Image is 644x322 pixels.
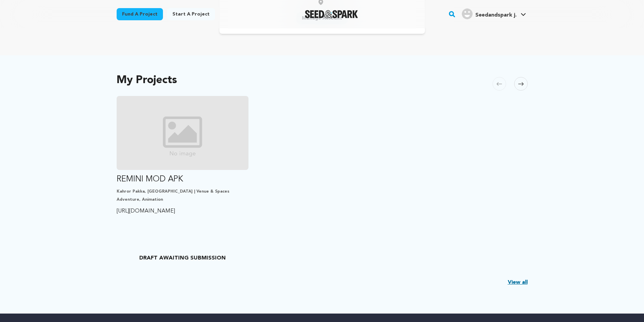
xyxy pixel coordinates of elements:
[305,10,358,18] img: Seed&Spark Logo Dark Mode
[117,76,177,85] h2: My Projects
[117,8,163,20] a: Fund a project
[117,254,249,262] p: DRAFT AWAITING SUBMISSION
[305,10,358,18] a: Seed&Spark Homepage
[460,7,527,19] a: Seedandspark j.'s Profile
[117,197,249,202] p: Adventure, Animation
[460,7,527,21] span: Seedandspark j.'s Profile
[117,189,249,194] p: Kahror Pakka, [GEOGRAPHIC_DATA] | Venue & Spaces
[462,8,473,19] img: user.png
[117,174,249,185] p: REMINI MOD APK
[117,96,249,216] a: Fund REMINI MOD APK
[167,8,215,20] a: Start a project
[462,8,517,19] div: Seedandspark j.'s Profile
[508,278,528,287] a: View all
[475,13,517,18] span: Seedandspark j.
[117,206,249,216] p: [URL][DOMAIN_NAME]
